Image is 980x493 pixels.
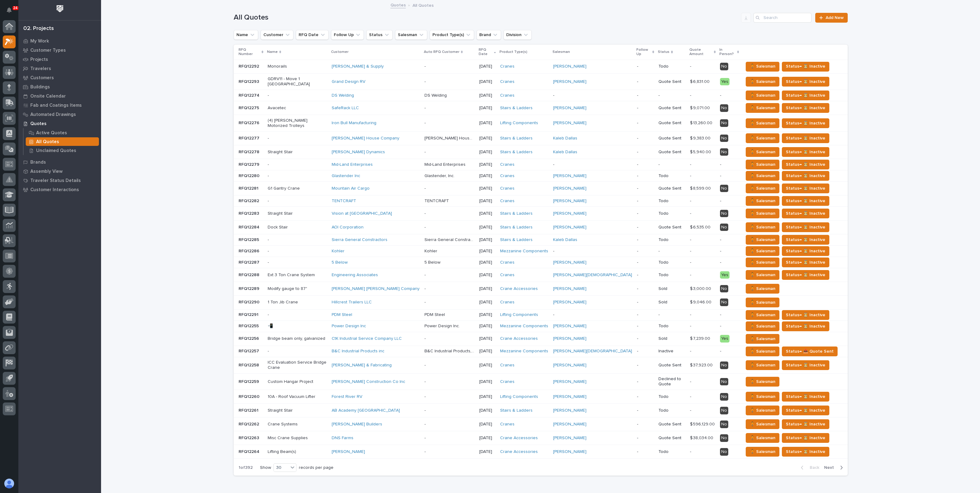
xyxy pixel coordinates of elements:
button: Status→ ⏳ Inactive [782,209,829,218]
p: - [424,104,427,111]
a: [PERSON_NAME] [553,211,586,216]
span: 🧍 Salesman [750,148,775,156]
p: - [553,249,632,254]
button: Status→ ⏳ Inactive [782,160,829,169]
span: 🧍 Salesman [750,120,775,127]
p: - [268,93,327,98]
p: - [637,186,654,191]
button: 🧍 Salesman [746,103,779,113]
button: 🧍 Salesman [746,235,779,245]
p: [DATE] [479,150,496,155]
button: 🧍 Salesman [746,62,779,72]
p: Dock Stair [268,225,327,230]
button: 🧍 Salesman [746,147,779,157]
span: 🧍 Salesman [750,135,775,142]
p: - [690,247,692,254]
tr: RFQ12281RFQ12281 G1 Gantry CraneMountain Air Cargo -- [DATE]Cranes [PERSON_NAME] -Quote Sent$ 8,5... [234,182,848,195]
button: Status→ ⏳ Inactive [782,258,829,267]
p: RFQ12276 [239,119,261,126]
p: Straight Stair [268,211,327,216]
p: - [424,148,427,155]
p: Travelers [30,66,51,72]
p: RFQ12292 [239,63,260,69]
button: 🧍 Salesman [746,196,779,206]
p: Todo [658,211,685,216]
a: [PERSON_NAME] [553,106,586,111]
p: All Quotes [413,2,434,8]
p: RFQ12293 [239,78,260,84]
p: RFQ12274 [239,92,261,98]
p: - [424,185,427,191]
p: Straight Stair [268,150,327,155]
tr: RFQ12274RFQ12274 -DS Welding DS WeldingDS Welding [DATE]Cranes ----- -🧍 SalesmanStatus→ ⏳ Inactive [234,90,848,101]
p: $ 13,260.00 [690,119,714,126]
a: [PERSON_NAME] [553,173,586,179]
p: Sierra General Constractors [424,236,475,243]
p: - [268,173,327,179]
a: [PERSON_NAME] [553,79,586,84]
a: Mid-Land Enterprises [332,162,373,167]
button: Status→ ⏳ Inactive [782,118,829,128]
button: 🧍 Salesman [746,222,779,232]
p: Buildings [30,84,50,90]
p: - [690,259,692,265]
a: Traveler Status Details [18,176,101,185]
p: - [690,236,692,243]
a: Quotes [390,1,406,8]
div: No [720,185,728,192]
button: Status→ ⏳ Inactive [782,77,829,87]
a: [PERSON_NAME] & Supply [332,64,384,69]
p: - [720,173,738,179]
div: Yes [720,78,729,86]
p: [DATE] [479,120,496,126]
button: 🧍 Salesman [746,246,779,256]
a: Kohler [332,249,345,254]
p: - [720,237,738,243]
a: Projects [18,55,101,64]
p: - [637,136,654,141]
p: 5 Below [424,259,442,265]
button: 🧍 Salesman [746,91,779,100]
a: Stairs & Ladders [500,150,533,155]
p: - [637,173,654,179]
a: Iron Bull Manufacturing [332,120,376,126]
a: Travelers [18,64,101,73]
p: Todo [658,198,685,204]
p: - [690,197,692,204]
p: Traveler Status Details [30,178,81,183]
span: Status→ ⏳ Inactive [786,63,825,70]
tr: RFQ12282RFQ12282 -TENTCRAFT TENTCRAFTTENTCRAFT [DATE]Cranes [PERSON_NAME] -Todo-- -🧍 SalesmanStat... [234,195,848,207]
p: - [637,79,654,84]
button: 🧍 Salesman [746,209,779,218]
p: - [424,224,427,230]
p: [DATE] [479,162,496,167]
p: - [637,162,654,167]
tr: RFQ12292RFQ12292 Monorails[PERSON_NAME] & Supply -- [DATE]Cranes [PERSON_NAME] -Todo-- No🧍 Salesm... [234,60,848,73]
tr: RFQ12276RFQ12276 (4) [PERSON_NAME] Motorized TrolleysIron Bull Manufacturing -- [DATE]Lifting Com... [234,115,848,132]
p: Todo [658,173,685,179]
span: Status→ ⏳ Inactive [786,104,825,112]
button: Salesman [395,30,427,40]
p: Todo [658,64,685,69]
a: [PERSON_NAME] [553,198,586,204]
tr: RFQ12278RFQ12278 Straight Stair[PERSON_NAME] Dynamics -- [DATE]Stairs & Ladders Kaleb Dallas -Quo... [234,145,848,159]
a: Add New [815,13,847,23]
tr: RFQ12275RFQ12275 AvacetecSafeRack LLC -- [DATE]Stairs & Ladders [PERSON_NAME] -Quote Sent$ 9,071.... [234,101,848,115]
p: $ 6,535.00 [690,224,712,230]
p: - [690,92,692,98]
tr: RFQ12285RFQ12285 -Sierra General Constractors Sierra General ConstractorsSierra General Constract... [234,234,848,245]
p: TENTCRAFT [424,197,450,204]
div: No [720,135,728,142]
p: Quote Sent [658,225,685,230]
p: - [424,210,427,216]
p: [DATE] [479,186,496,191]
p: All Quotes [36,139,59,145]
p: 24 [13,6,17,10]
div: No [720,119,728,127]
span: Status→ ⏳ Inactive [786,210,825,217]
p: [PERSON_NAME] House Company [424,135,475,141]
p: Assembly View [30,169,62,174]
p: Quote Sent [658,136,685,141]
a: Sierra General Constractors [332,237,387,243]
a: [PERSON_NAME] [553,120,586,126]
